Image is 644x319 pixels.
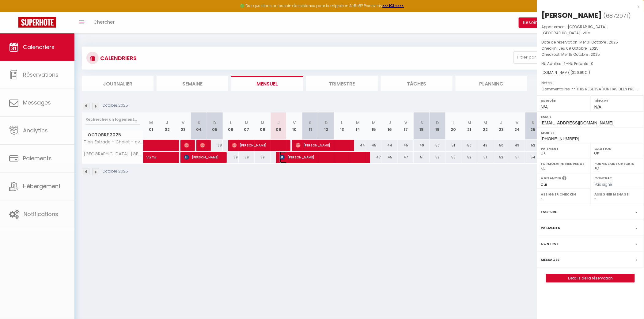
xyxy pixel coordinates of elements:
[579,40,618,45] span: Mer 01 Octobre . 2025
[594,146,640,152] label: Caution
[559,46,599,51] span: Jeu 09 Octobre . 2025
[594,161,640,167] label: Formulaire Checkin
[594,98,640,104] label: Départ
[541,146,586,152] label: Paiement
[541,45,639,51] p: Checkin :
[594,104,601,109] span: N/A
[594,176,612,180] label: Contrat
[541,70,639,76] div: [DOMAIN_NAME]
[561,52,600,57] span: Mer 15 Octobre . 2025
[541,80,639,86] p: Notes :
[568,61,593,66] span: Nb Enfants : 0
[541,10,602,20] div: [PERSON_NAME]
[541,114,640,120] label: Email
[541,104,548,109] span: N/A
[541,136,579,141] span: [PHONE_NUMBER]
[570,70,590,75] span: ( € )
[541,209,557,215] label: Facture
[554,80,556,85] span: -
[594,191,640,197] label: Assigner Menage
[594,182,612,187] span: Pas signé
[541,39,639,45] p: Date de réservation :
[541,51,639,58] p: Checkout :
[541,161,586,167] label: Formulaire Bienvenue
[572,70,585,75] span: 326.95
[603,11,631,20] span: ( )
[541,98,586,104] label: Arrivée
[541,256,559,263] label: Messages
[541,86,639,92] p: Commentaires :
[541,191,586,197] label: Assigner Checkin
[546,274,635,283] button: Détails de la réservation
[541,120,613,125] span: [EMAIL_ADDRESS][DOMAIN_NAME]
[541,241,559,247] label: Contrat
[546,274,635,282] a: Détails de la réservation
[541,61,593,66] span: Nb Adultes : 1 -
[541,130,640,136] label: Mobile
[562,176,566,182] i: Sélectionner OUI si vous souhaiter envoyer les séquences de messages post-checkout
[606,12,628,20] span: 6872971
[541,225,560,231] label: Paiements
[541,176,561,181] label: A relancer
[537,3,639,10] div: x
[541,24,608,36] span: [GEOGRAPHIC_DATA], [GEOGRAPHIC_DATA]-ville
[541,24,639,36] p: Appartement :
